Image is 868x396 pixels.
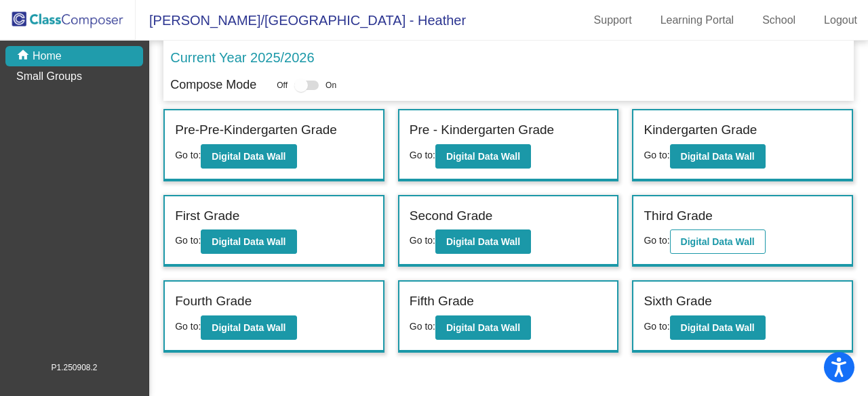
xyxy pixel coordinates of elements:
label: Sixth Grade [644,292,711,311]
b: Digital Data Wall [446,322,520,333]
span: Go to: [410,150,435,160]
a: School [751,9,806,31]
b: Digital Data Wall [212,236,285,247]
p: Current Year 2025/2026 [170,47,314,68]
span: Go to: [410,235,435,246]
p: Home [33,48,62,64]
b: Digital Data Wall [681,236,755,247]
label: Pre-Pre-Kindergarten Grade [175,120,337,140]
p: Small Groups [16,68,82,85]
b: Digital Data Wall [681,151,755,162]
label: Fifth Grade [410,292,474,311]
span: Go to: [410,321,435,332]
label: Kindergarten Grade [644,120,757,140]
button: Digital Data Wall [435,144,531,169]
span: Go to: [175,150,201,160]
span: [PERSON_NAME]/[GEOGRAPHIC_DATA] - Heather [136,9,466,31]
button: Digital Data Wall [201,315,296,340]
button: Digital Data Wall [435,315,531,340]
a: Logout [813,9,868,31]
button: Digital Data Wall [201,144,296,169]
button: Digital Data Wall [670,315,766,340]
a: Learning Portal [650,9,745,31]
p: Compose Mode [170,76,256,94]
span: Go to: [175,321,201,332]
button: Digital Data Wall [670,229,766,254]
span: Go to: [644,150,669,160]
b: Digital Data Wall [681,322,755,333]
button: Digital Data Wall [670,144,766,169]
mat-icon: home [16,48,33,64]
button: Digital Data Wall [201,229,296,254]
label: First Grade [175,206,239,226]
span: On [325,79,336,91]
span: Go to: [644,321,669,332]
button: Digital Data Wall [435,229,531,254]
span: Go to: [175,235,201,246]
label: Second Grade [410,206,493,226]
label: Fourth Grade [175,292,252,311]
b: Digital Data Wall [212,322,285,333]
span: Off [277,79,288,91]
label: Third Grade [644,206,712,226]
a: Support [583,9,643,31]
b: Digital Data Wall [446,151,520,162]
b: Digital Data Wall [212,151,285,162]
b: Digital Data Wall [446,236,520,247]
label: Pre - Kindergarten Grade [410,120,554,140]
span: Go to: [644,235,669,246]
